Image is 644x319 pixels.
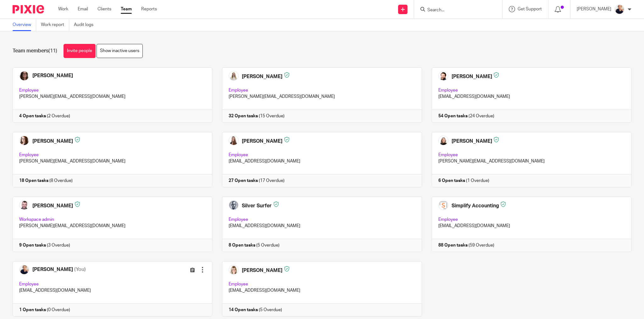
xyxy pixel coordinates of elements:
a: Show inactive users [97,44,143,58]
input: Search [427,8,483,13]
a: Overview [13,19,36,31]
a: Work report [41,19,69,31]
h1: Team members [13,48,57,54]
a: Reports [141,6,157,12]
a: Invite people [64,44,96,58]
a: Team [121,6,132,12]
p: [PERSON_NAME] [577,6,611,12]
img: Pixie [13,5,44,13]
span: (11) [48,48,57,53]
a: Work [58,6,68,12]
span: Get Support [518,7,542,11]
img: unnamed.jpg [614,4,625,14]
a: Audit logs [74,19,98,31]
a: Email [78,6,88,12]
a: Clients [97,6,111,12]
